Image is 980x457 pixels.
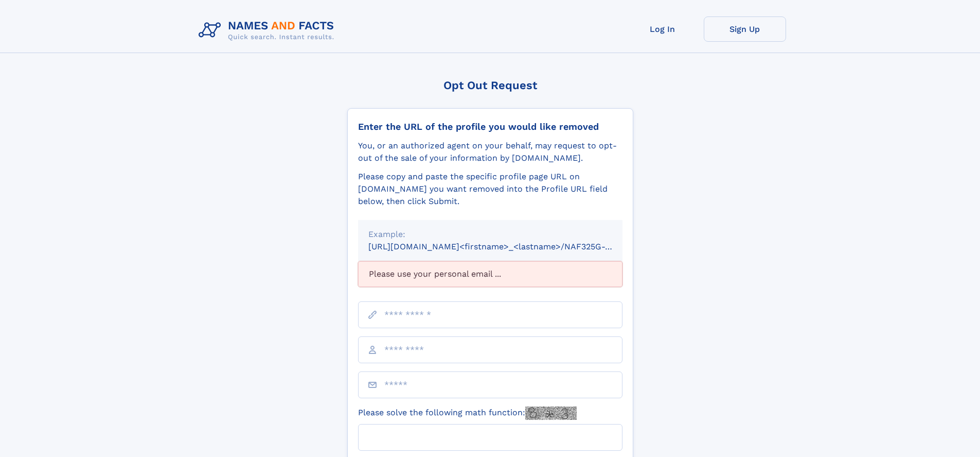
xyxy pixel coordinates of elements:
a: Sign Up [704,16,786,42]
div: Enter the URL of the profile you would like removed [358,121,622,132]
div: Example: [368,228,612,241]
a: Log In [621,16,704,42]
div: Please copy and paste the specific profile page URL on [DOMAIN_NAME] you want removed into the Pr... [358,171,622,208]
div: Please use your personal email ... [358,261,622,287]
img: Logo Names and Facts [194,16,343,44]
div: You, or an authorized agent on your behalf, may request to opt-out of the sale of your informatio... [358,140,622,164]
small: [URL][DOMAIN_NAME]<firstname>_<lastname>/NAF325G-xxxxxxxx [368,242,642,251]
div: Opt Out Request [347,79,633,92]
label: Please solve the following math function: [358,407,577,420]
